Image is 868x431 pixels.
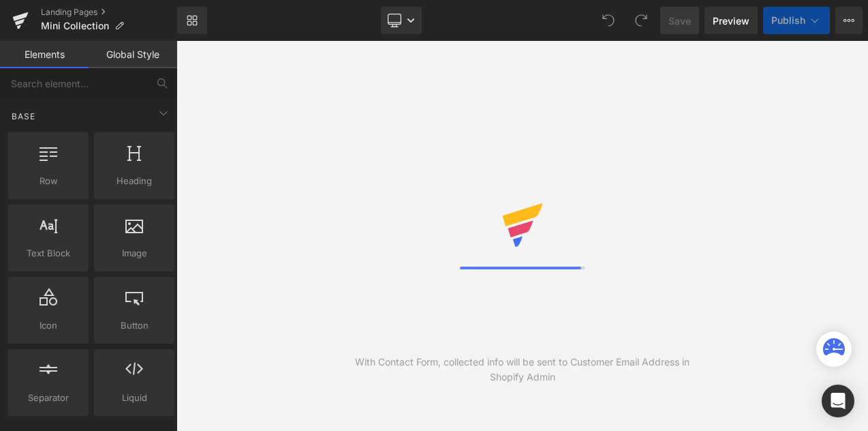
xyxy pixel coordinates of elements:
[713,14,749,28] span: Preview
[350,355,696,385] div: With Contact Form, collected info will be sent to Customer Email Address in Shopify Admin
[12,391,84,405] span: Separator
[98,318,170,333] span: Button
[98,391,170,405] span: Liquid
[627,7,655,34] button: Redo
[704,7,758,34] a: Preview
[835,7,863,34] button: More
[98,246,170,261] span: Image
[41,20,109,31] span: Mini Collection
[668,14,691,28] span: Save
[89,41,177,68] a: Global Style
[595,7,622,34] button: Undo
[771,15,805,26] span: Publish
[12,318,84,333] span: Icon
[10,110,37,123] span: Base
[98,174,170,188] span: Heading
[12,174,84,188] span: Row
[822,385,854,417] div: Open Intercom Messenger
[763,7,830,34] button: Publish
[177,7,207,34] a: New Library
[12,246,84,261] span: Text Block
[41,7,177,18] a: Landing Pages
